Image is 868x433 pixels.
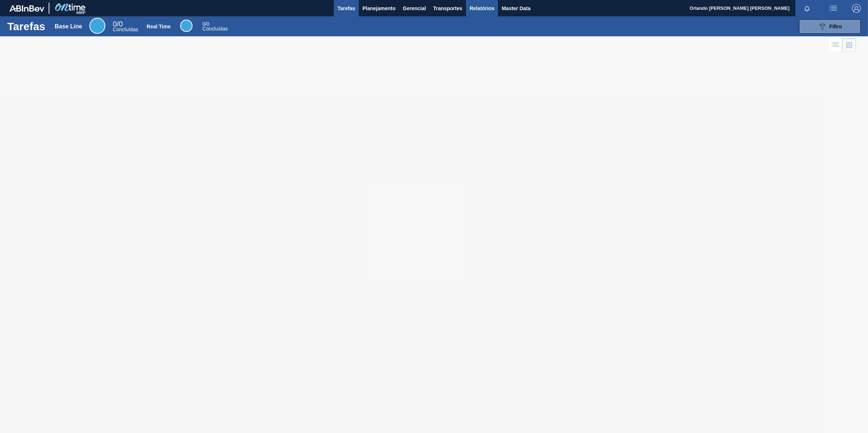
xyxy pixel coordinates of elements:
[180,20,192,32] div: Real Time
[113,27,138,32] span: Concluídas
[7,22,45,31] h1: Tarefas
[362,4,396,13] span: Planejamento
[829,4,837,13] img: userActions
[147,24,171,29] div: Real Time
[89,18,105,34] div: Base Line
[113,20,117,28] span: 0
[502,4,530,13] span: Master Data
[337,4,355,13] span: Tarefas
[9,5,44,12] img: TNhmsLtSVTkK8tSr43FrP2fwEKptu5GPRR3wAAAABJRU5ErkJggg==
[202,26,228,32] span: Concluídas
[202,21,205,27] span: 0
[113,21,138,32] div: Base Line
[470,4,494,13] span: Relatórios
[795,3,819,13] button: Notificações
[830,24,842,29] span: Filtro
[55,23,82,30] div: Base Line
[113,20,123,28] span: / 0
[433,4,462,13] span: Transportes
[202,21,209,27] span: / 0
[852,4,861,13] img: Logout
[403,4,426,13] span: Gerencial
[202,22,228,31] div: Real Time
[799,19,861,34] button: Filtro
